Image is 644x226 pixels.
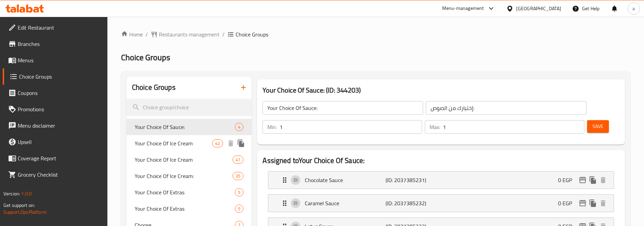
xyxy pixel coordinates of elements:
[632,5,635,12] span: a
[3,189,20,198] span: Version:
[442,4,484,13] div: Menu-management
[159,30,220,38] span: Restaurants management
[126,184,252,200] div: Your Choice Of Extras5
[598,198,608,208] button: delete
[222,30,225,38] li: /
[3,201,35,210] span: Get support on:
[267,123,277,131] p: Min:
[18,89,102,97] span: Coupons
[588,175,598,185] button: duplicate
[268,195,614,212] div: Expand
[18,171,102,179] span: Grocery Checklist
[18,105,102,113] span: Promotions
[18,154,102,162] span: Coverage Report
[263,168,619,192] li: Expand
[263,192,619,215] li: Expand
[236,138,246,148] button: duplicate
[305,199,386,207] p: Caramel Sauce
[588,198,598,208] button: duplicate
[126,200,252,217] div: Your Choice Of Extras5
[430,123,440,131] p: Max:
[3,101,107,117] a: Promotions
[3,134,107,150] a: Upsell
[3,36,107,52] a: Branches
[268,172,614,189] div: Expand
[593,122,603,131] span: Save
[578,175,588,185] button: edit
[18,138,102,146] span: Upsell
[233,156,243,164] div: Choices
[121,30,630,38] nav: breadcrumb
[386,176,439,184] p: (ID: 2037385231)
[3,19,107,36] a: Edit Restaurant
[558,199,578,207] p: 0 EGP
[235,124,243,130] span: 4
[233,157,243,163] span: 41
[135,188,235,196] span: Your Choice Of Extras
[235,188,243,196] div: Choices
[135,139,212,147] span: Your Choice Of Ice Cream
[3,150,107,166] a: Coverage Report
[598,175,608,185] button: delete
[126,99,252,116] input: search
[558,176,578,184] p: 0 EGP
[3,68,107,85] a: Choice Groups
[235,123,243,131] div: Choices
[19,72,102,81] span: Choice Groups
[3,166,107,183] a: Grocery Checklist
[135,205,235,213] span: Your Choice Of Extras
[132,82,176,93] h2: Choice Groups
[146,30,148,38] li: /
[212,139,223,147] div: Choices
[135,156,233,164] span: Your Choice Of Ice Cream
[3,85,107,101] a: Coupons
[121,50,170,65] span: Choice Groups
[151,30,220,38] a: Restaurants management
[18,56,102,64] span: Menus
[233,172,243,180] div: Choices
[305,176,386,184] p: Chocolate Sauce
[263,156,619,166] h2: Assigned to Your Choice Of Sauce:
[212,140,223,147] span: 42
[121,30,143,38] a: Home
[126,151,252,168] div: Your Choice Of Ice Cream41
[18,40,102,48] span: Branches
[3,208,47,216] a: Support.OpsPlatform
[126,119,252,135] div: Your Choice Of Sauce:4
[233,173,243,179] span: 35
[263,85,619,96] h3: Your Choice Of Sauce: (ID: 344203)
[3,52,107,68] a: Menus
[126,168,252,184] div: Your Choice Of Ice Cream:35
[3,117,107,134] a: Menu disclaimer
[135,123,235,131] span: Your Choice Of Sauce:
[18,122,102,130] span: Menu disclaimer
[18,23,102,32] span: Edit Restaurant
[235,206,243,212] span: 5
[135,172,233,180] span: Your Choice Of Ice Cream:
[226,138,236,148] button: delete
[578,198,588,208] button: edit
[235,189,243,196] span: 5
[587,120,609,133] button: Save
[126,135,252,151] div: Your Choice Of Ice Cream42deleteduplicate
[236,30,268,38] span: Choice Groups
[235,205,243,213] div: Choices
[386,199,439,207] p: (ID: 2037385232)
[516,5,561,12] div: [GEOGRAPHIC_DATA]
[21,189,32,198] span: 1.0.0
